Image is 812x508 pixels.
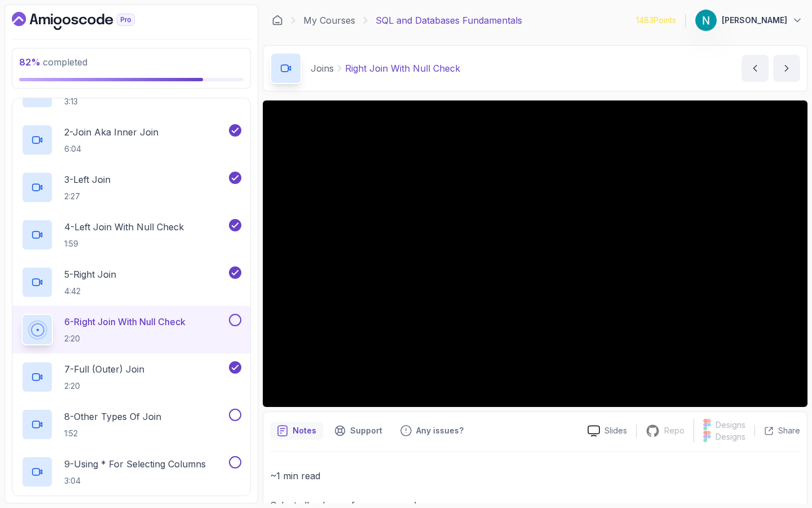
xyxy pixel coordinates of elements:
[579,425,636,437] a: Slides
[695,10,717,31] img: user profile image
[394,419,470,443] button: Feedback button
[64,96,95,107] p: 3:13
[64,428,161,439] p: 1:52
[64,457,206,471] p: 9 - Using * For Selecting Columns
[21,172,241,203] button: 3-Left Join2:27
[716,431,745,443] p: Designs
[345,62,460,75] p: Right Join With Null Check
[64,410,161,423] p: 8 - Other Types Of Join
[21,456,241,488] button: 9-Using * For Selecting Columns3:04
[64,380,144,392] p: 2:20
[350,425,382,436] p: Support
[328,419,389,443] button: Support button
[19,56,41,68] span: 82 %
[270,419,323,443] button: notes button
[64,191,111,202] p: 2:27
[416,425,464,436] p: Any issues?
[64,475,206,487] p: 3:04
[21,124,241,156] button: 2-Join Aka Inner Join6:04
[778,425,800,436] p: Share
[64,286,116,297] p: 4:42
[19,56,87,68] span: completed
[311,62,334,75] p: Joins
[716,419,745,431] p: Designs
[64,315,186,329] p: 6 - Right Join With Null Check
[754,425,800,436] button: Share
[636,15,676,26] p: 1483 Points
[722,15,787,26] p: [PERSON_NAME]
[64,220,184,234] p: 4 - Left Join With Null Check
[21,219,241,251] button: 4-Left Join With Null Check1:59
[64,173,111,186] p: 3 - Left Join
[604,425,627,436] p: Slides
[376,14,522,27] p: SQL and Databases Fundamentals
[64,268,116,281] p: 5 - Right Join
[21,266,241,298] button: 5-Right Join4:42
[664,425,685,436] p: Repo
[742,55,769,82] button: previous content
[64,143,158,155] p: 6:04
[64,125,158,139] p: 2 - Join Aka Inner Join
[695,9,803,32] button: user profile image[PERSON_NAME]
[263,100,807,407] iframe: 6 - RIGHT JOIN With NULL Check
[773,55,800,82] button: next content
[270,468,800,484] p: ~1 min read
[64,362,144,376] p: 7 - Full (Outer) Join
[64,333,186,344] p: 2:20
[21,409,241,440] button: 8-Other Types Of Join1:52
[293,425,316,436] p: Notes
[21,314,241,345] button: 6-Right Join With Null Check2:20
[272,15,283,26] a: Dashboard
[21,361,241,393] button: 7-Full (Outer) Join2:20
[303,14,355,27] a: My Courses
[12,12,161,30] a: Dashboard
[64,238,184,249] p: 1:59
